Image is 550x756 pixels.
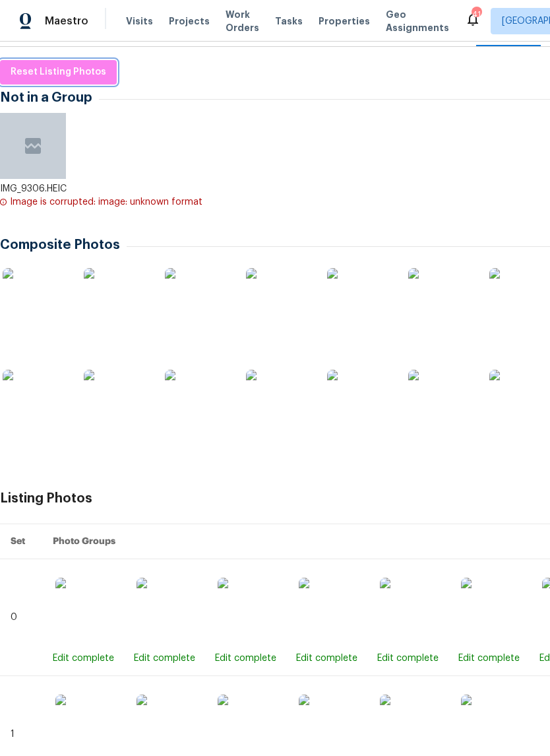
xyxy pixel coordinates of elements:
[126,15,153,28] span: Visits
[215,652,276,665] div: Edit complete
[275,17,303,26] span: Tasks
[386,8,449,34] span: Geo Assignments
[458,652,520,665] div: Edit complete
[134,652,195,665] div: Edit complete
[377,652,439,665] div: Edit complete
[296,652,357,665] div: Edit complete
[472,8,481,21] div: 41
[45,15,88,28] span: Maestro
[319,15,370,28] span: Properties
[226,8,259,34] span: Work Orders
[11,64,106,81] span: Reset Listing Photos
[53,652,114,665] div: Edit complete
[10,195,202,209] div: Image is corrupted: image: unknown format
[169,15,210,28] span: Projects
